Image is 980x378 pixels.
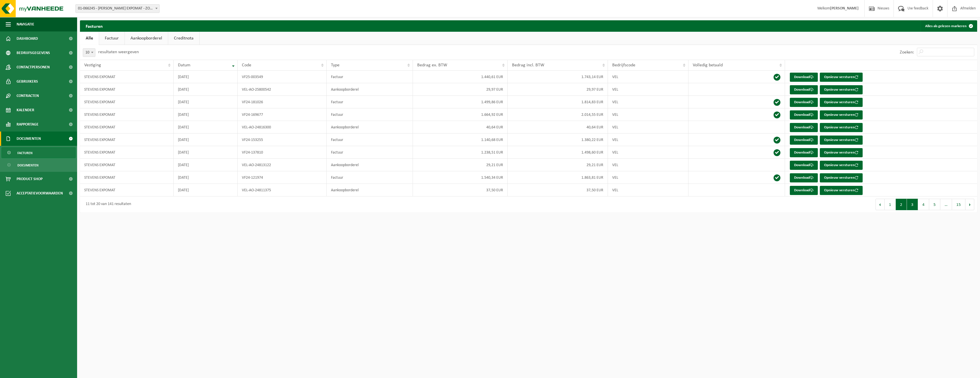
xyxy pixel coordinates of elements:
[238,184,327,196] td: VEL-AO-24811375
[17,186,63,200] span: Acceptatievoorwaarden
[17,148,33,158] span: Facturen
[17,172,43,186] span: Product Shop
[174,159,238,171] td: [DATE]
[512,63,544,67] span: Bedrag incl. BTW
[693,63,723,67] span: Volledig betaald
[178,63,190,67] span: Datum
[242,63,251,67] span: Code
[168,32,199,45] a: Creditnota
[174,121,238,134] td: [DATE]
[327,171,413,184] td: Factuur
[174,146,238,159] td: [DATE]
[17,117,39,132] span: Rapportage
[80,20,109,31] h2: Facturen
[327,121,413,134] td: Aankoopborderel
[238,134,327,146] td: VF24-153255
[790,173,818,182] a: Download
[608,83,689,96] td: VEL
[790,98,818,107] a: Download
[608,96,689,108] td: VEL
[238,159,327,171] td: VEL-AO-24813122
[508,96,608,108] td: 1.814,83 EUR
[17,74,38,89] span: Gebruikers
[612,63,635,67] span: Bedrijfscode
[820,173,863,182] button: Opnieuw versturen
[327,71,413,83] td: Factuur
[790,136,818,145] a: Download
[17,17,34,31] span: Navigatie
[790,161,818,170] a: Download
[820,148,863,157] button: Opnieuw versturen
[413,108,508,121] td: 1.664,92 EUR
[929,199,940,210] button: 5
[327,96,413,108] td: Factuur
[80,71,174,83] td: STEVENS EXPOMAT
[98,50,139,54] label: resultaten weergeven
[80,96,174,108] td: STEVENS EXPOMAT
[608,184,689,196] td: VEL
[820,123,863,132] button: Opnieuw versturen
[820,136,863,145] button: Opnieuw versturen
[790,186,818,195] a: Download
[830,6,859,11] strong: [PERSON_NAME]
[174,134,238,146] td: [DATE]
[413,159,508,171] td: 29,21 EUR
[896,199,907,210] button: 2
[608,71,689,83] td: VEL
[238,171,327,184] td: VF24-121974
[83,48,95,57] span: 10
[508,159,608,171] td: 29,21 EUR
[80,121,174,134] td: STEVENS EXPOMAT
[508,184,608,196] td: 37,50 EUR
[80,171,174,184] td: STEVENS EXPOMAT
[508,83,608,96] td: 29,97 EUR
[790,148,818,157] a: Download
[174,184,238,196] td: [DATE]
[17,60,50,74] span: Contactpersonen
[1,160,76,170] a: Documenten
[608,159,689,171] td: VEL
[885,199,896,210] button: 1
[417,63,447,67] span: Bedrag ex. BTW
[327,159,413,171] td: Aankoopborderel
[413,146,508,159] td: 1.238,51 EUR
[508,146,608,159] td: 1.498,60 EUR
[17,160,39,171] span: Documenten
[608,146,689,159] td: VEL
[99,32,124,45] a: Factuur
[174,71,238,83] td: [DATE]
[790,123,818,132] a: Download
[413,71,508,83] td: 1.440,61 EUR
[174,83,238,96] td: [DATE]
[238,83,327,96] td: VEL-AO-25800542
[508,121,608,134] td: 40,64 EUR
[238,96,327,108] td: VF24-181026
[238,121,327,134] td: VEL-AO-24816300
[608,134,689,146] td: VEL
[508,134,608,146] td: 1.380,22 EUR
[875,199,885,210] button: Previous
[327,184,413,196] td: Aankoopborderel
[921,20,977,32] button: Alles als gelezen markeren
[940,199,952,210] span: …
[80,32,99,45] a: Alle
[608,171,689,184] td: VEL
[820,98,863,107] button: Opnieuw versturen
[238,146,327,159] td: VF24-137810
[80,159,174,171] td: STEVENS EXPOMAT
[790,85,818,94] a: Download
[508,108,608,121] td: 2.014,55 EUR
[820,110,863,120] button: Opnieuw versturen
[80,146,174,159] td: STEVENS EXPOMAT
[331,63,340,67] span: Type
[80,184,174,196] td: STEVENS EXPOMAT
[1,147,76,158] a: Facturen
[413,184,508,196] td: 37,50 EUR
[125,32,168,45] a: Aankoopborderel
[820,85,863,94] button: Opnieuw versturen
[608,108,689,121] td: VEL
[17,89,39,103] span: Contracten
[907,199,918,210] button: 3
[965,199,974,210] button: Next
[413,83,508,96] td: 29,97 EUR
